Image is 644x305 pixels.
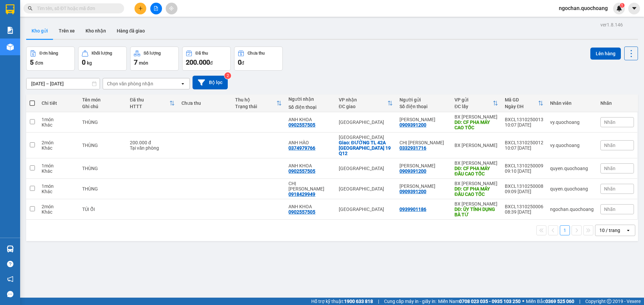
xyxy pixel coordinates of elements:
div: Tên món [82,97,123,102]
div: CHỊ XUÂN [288,181,332,192]
svg: open [626,228,631,233]
div: 2 món [42,204,75,209]
span: ngochan.quochoang [553,4,613,12]
span: Miền Bắc [526,298,574,305]
div: Khối lượng [92,51,112,56]
div: DĐ: CF PHA MÁY ĐẦU CAO TỐC [454,166,498,176]
span: Nhãn [604,120,615,125]
div: BXCL1310250013 [505,117,543,122]
div: [GEOGRAPHIC_DATA] [339,166,393,171]
span: | [579,298,580,305]
div: CHỊ TRINH [399,140,448,145]
div: DĐ: CF PHA MÁY CAO TỐC [454,120,498,130]
span: plus [138,6,143,11]
div: Đã thu [196,51,208,56]
sup: 1 [620,3,625,8]
span: 5 [30,58,34,66]
div: vy.quochoang [550,120,594,125]
div: Ghi chú [82,104,123,109]
strong: 0708 023 035 - 0935 103 250 [459,299,521,304]
button: 1 [560,225,570,235]
div: ĐC giao [339,104,387,109]
div: LÊ KHÁNH CƯỜNG [399,117,448,122]
div: [GEOGRAPHIC_DATA] [339,120,393,125]
div: Chưa thu [181,100,228,106]
th: Toggle SortBy [501,94,547,112]
div: ĐC lấy [454,104,493,109]
div: Số điện thoại [399,104,448,109]
div: ANH KHOA [288,204,332,209]
div: BX [PERSON_NAME] [454,201,498,207]
span: ⚪️ [522,300,524,303]
div: [GEOGRAPHIC_DATA] [339,186,393,192]
div: 08:39 [DATE] [505,209,543,215]
div: [GEOGRAPHIC_DATA] [339,207,393,212]
div: 0909391200 [399,189,426,194]
div: 0332931716 [399,145,426,151]
div: DĐ: CF PHA MÁY ĐẦU CAO TỐC [454,186,498,197]
div: BXCL1310250012 [505,140,543,145]
div: quyen.quochoang [550,166,594,171]
div: 0902557505 [288,168,315,174]
div: 0939901186 [399,207,426,212]
div: BXCL1310250006 [505,204,543,209]
span: kg [87,60,92,66]
div: Thu hộ [235,97,277,102]
div: Giao: ĐƯỜNG TL 42A THẠNH LỘC 19 Q12 [339,140,393,156]
div: Ngày ĐH [505,104,538,109]
span: copyright [607,299,611,304]
span: caret-down [631,5,637,11]
div: THÙNG [82,120,123,125]
div: Khác [42,189,75,194]
button: Kho gửi [26,23,53,39]
span: đ [210,60,213,66]
div: 0902557505 [288,209,315,215]
div: BXCL1310250009 [505,163,543,168]
div: VP gửi [454,97,493,102]
span: | [378,298,379,305]
div: Chưa thu [248,51,265,56]
img: logo-vxr [6,4,14,14]
div: 0918429949 [288,192,315,197]
img: icon-new-feature [616,5,622,11]
th: Toggle SortBy [232,94,285,112]
div: HTTT [130,104,169,109]
div: BX [PERSON_NAME] [454,181,498,186]
span: 0 [82,58,86,66]
span: 7 [134,58,138,66]
span: 1 [621,3,623,8]
div: 1 món [42,183,75,189]
div: THÙNG [82,186,123,192]
div: 200.000 đ [130,140,175,145]
span: 0 [238,58,241,66]
strong: 1900 633 818 [344,299,373,304]
button: aim [166,3,177,14]
button: Hàng đã giao [111,23,150,39]
button: Đơn hàng5đơn [26,47,75,71]
div: quyen.quochoang [550,186,594,192]
span: Nhãn [604,166,615,171]
div: Trạng thái [235,104,277,109]
img: warehouse-icon [7,245,14,252]
div: Nhãn [600,100,634,106]
button: Trên xe [53,23,80,39]
button: Lên hàng [590,48,621,60]
div: TÚI ỔI [82,207,123,212]
button: Khối lượng0kg [78,47,127,71]
div: 0909391200 [399,168,426,174]
div: Nhân viên [550,100,594,106]
div: 09:09 [DATE] [505,189,543,194]
span: Miền Nam [438,298,521,305]
div: Khác [42,145,75,151]
span: Nhãn [604,143,615,148]
div: THÙNG [82,143,123,148]
div: BX [PERSON_NAME] [454,160,498,166]
div: 0909391200 [399,122,426,128]
span: notification [7,276,13,282]
div: Tại văn phòng [130,145,175,151]
svg: open [180,81,185,86]
input: Select a date range. [26,78,100,89]
span: 200.000 [186,58,210,66]
div: vy.quochoang [550,143,594,148]
div: 09:10 [DATE] [505,168,543,174]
